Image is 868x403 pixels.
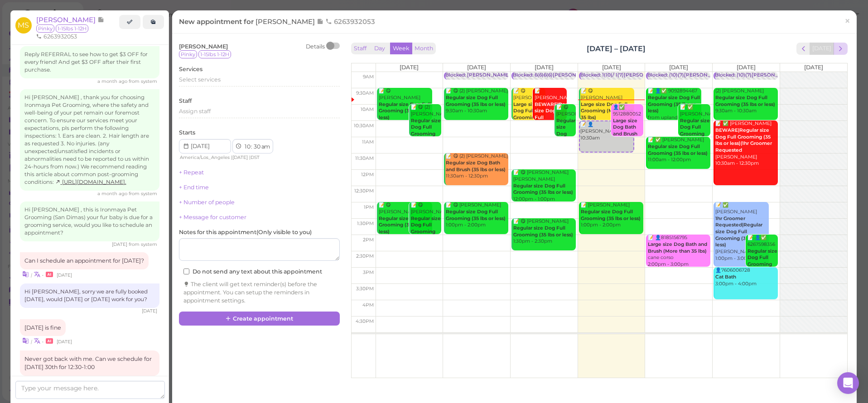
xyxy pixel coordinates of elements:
b: Regular size Dog Full Grooming (35 lbs or less) [581,209,641,221]
span: from system [129,191,157,197]
button: Day [369,43,391,55]
span: Note [97,15,104,24]
span: Select services [179,76,221,83]
div: 📝 [PERSON_NAME] new schnauzer [PERSON_NAME] 9:30am - 10:30am [534,88,567,174]
span: 09/22/2025 12:35pm [57,339,72,345]
div: 📝 😋 (2) [PERSON_NAME] 10:00am - 11:00am [410,104,441,164]
div: Never got back with me. Can we schedule for [DATE] 30th for 12:30-1:00 [20,350,159,376]
div: 📝 👤8185156795 cane corso 2:00pm - 3:00pm [647,235,710,268]
b: Regular size Dog Full Grooming (35 lbs or less) [648,144,708,156]
b: Large size Dog Bath and Brush (More than 35 lbs) [648,241,707,254]
div: 📝 👤[PERSON_NAME] 10:30am [580,121,633,141]
div: 📝 😋 [PERSON_NAME] oatmeal 9:30am - 10:30am [580,88,634,134]
input: Do not send any text about this appointment [183,269,189,274]
span: Pinky [36,24,54,33]
span: [DATE] [535,64,554,71]
span: 08/19/2025 03:27pm [97,78,129,84]
button: Create appointment [179,312,340,326]
b: Large size Dog Bath and Brush (More than 35 lbs) [613,118,640,150]
span: 3:30pm [356,286,374,292]
span: New appointment for [179,17,377,26]
div: 📝 ✅ [PERSON_NAME] [PERSON_NAME] 10:30am - 12:30pm [715,120,778,167]
b: Cat Bath [715,274,736,280]
div: Hi [PERSON_NAME], sorry we are fully booked [DATE], would [DATE] or [DATE] work for you? [20,283,159,308]
span: Note [317,17,325,26]
span: [PERSON_NAME] [179,43,228,50]
i: | [31,272,32,278]
span: [PERSON_NAME] [36,15,97,24]
span: 12:30pm [354,188,374,194]
b: Regular size Dog Full Grooming (35 lbs or less) [411,118,441,150]
span: 09/22/2025 12:30pm [57,272,72,278]
span: 08/19/2025 05:10pm [97,191,129,197]
span: 1:30pm [357,221,374,226]
div: The client will get text reminder(s) before the appointment. You can setup the reminders in appoi... [183,280,335,305]
button: Staff [351,43,369,55]
span: [DATE] [400,64,419,71]
span: Pinky [179,50,197,58]
span: 12pm [361,172,374,178]
span: 09/18/2025 12:15pm [112,241,129,247]
b: Regular size Dog Full Grooming (35 lbs or less) [411,216,441,248]
div: 📝 😋 [PERSON_NAME] 1:00pm - 2:00pm [378,202,432,242]
div: Can I schedule an appointment for [DATE]? [20,252,149,269]
i: | [31,339,32,345]
div: 📝 😋 [PERSON_NAME] 1:00pm - 2:00pm [410,202,441,262]
b: Regular size Dog Full Grooming (35 lbs or less) [379,216,431,235]
div: Blocked: 6(6)6(6)[PERSON_NAME] • appointment [513,72,631,79]
b: Regular size Dog Full Grooming (35 lbs or less) [715,95,775,107]
div: (2) [PERSON_NAME] 9:30am - 10:30am [715,88,778,115]
span: 11:30am [355,155,374,161]
label: Do not send any text about this appointment [183,268,322,276]
span: 1pm [364,204,374,210]
span: 1-15lbs 1-12H [198,50,231,58]
div: • [20,336,159,345]
span: DST [251,154,260,160]
div: Hi [PERSON_NAME] , thank you for choosing Ironmaya Pet Grooming, where the safety and well-being ... [20,89,159,190]
div: Blocked: (10)(7)[PERSON_NAME] • appointment [647,72,762,79]
b: Regular size Dog Full Grooming (35 lbs or less) [446,209,506,221]
b: Regular size Dog Bath and Brush (35 lbs or less) [446,160,506,173]
span: 10am [361,106,374,112]
span: America/Los_Angeles [180,154,230,160]
div: Details [306,43,325,51]
div: 📝 👤✅ 9092894467 from upland 9:30am - 10:30am [647,88,701,128]
div: Blocked: [PERSON_NAME] Off • appointment [445,72,555,79]
b: BEWARE|Regular size Dog Full Grooming (35 lbs or less)|1hr Groomer Requested [715,127,772,153]
div: 📝 😋 (2) [PERSON_NAME] 11:30am - 12:30pm [445,153,508,180]
div: Blocked: 1(10)/ 1(7)[PERSON_NAME] • appointment [580,72,702,79]
div: Open Intercom Messenger [837,372,859,394]
div: 📝 ✅ [PERSON_NAME] 10:00am - 11:00am [680,104,710,164]
span: 9am [363,74,374,80]
b: Regular size Dog Full Grooming (35 lbs or less) [680,118,710,150]
span: 4:30pm [356,318,374,324]
span: [DATE] [602,64,621,71]
li: 6263932053 [34,33,79,41]
a: [URL][DOMAIN_NAME]. [55,179,126,185]
div: 📝 😋 [PERSON_NAME] 9:30am - 10:30am [378,88,432,128]
div: 📝 😋 [PERSON_NAME] [PERSON_NAME] 12:00pm - 1:00pm [513,169,576,202]
div: 📝 😋 (2) [PERSON_NAME] 9:30am - 10:30am [445,88,508,115]
b: 1hr Groomer Requested|Regular size Dog Full Grooming (35 lbs or less) [715,216,763,248]
label: Services [179,65,203,73]
div: Blocked: (10)(7)[PERSON_NAME] • appointment [715,72,830,79]
div: • [20,269,159,279]
b: Regular size Dog Full Grooming (35 lbs or less) [513,225,573,238]
b: Regular size Dog Full Grooming (35 lbs or less) [556,118,581,163]
span: [DATE] [467,64,486,71]
div: 👤7606006728 3:00pm - 4:00pm [715,267,778,287]
div: 👤✅ 9512880052 10:00am - 11:00am [612,104,643,164]
span: 4pm [362,302,374,308]
div: 📝 😋 [PERSON_NAME] 1:00pm - 2:00pm [445,202,508,229]
button: [DATE] [810,43,834,55]
button: Week [390,43,412,55]
div: Hi [PERSON_NAME] , this is Ironmaya Pet Grooming (San Dimas) your fur baby is due for a grooming ... [20,201,159,241]
b: BEWARE|Regular size Dog Full Grooming (35 lbs or less) [535,101,578,140]
div: 📝 ✅ [PERSON_NAME] 11:00am - 12:00pm [647,137,710,163]
span: [DATE] [669,64,688,71]
a: [PERSON_NAME] [36,15,104,24]
label: Staff [179,97,192,105]
label: Notes for this appointment ( Only visible to you ) [179,228,312,236]
span: [DATE] [804,64,823,71]
span: [DATE] [232,154,248,160]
